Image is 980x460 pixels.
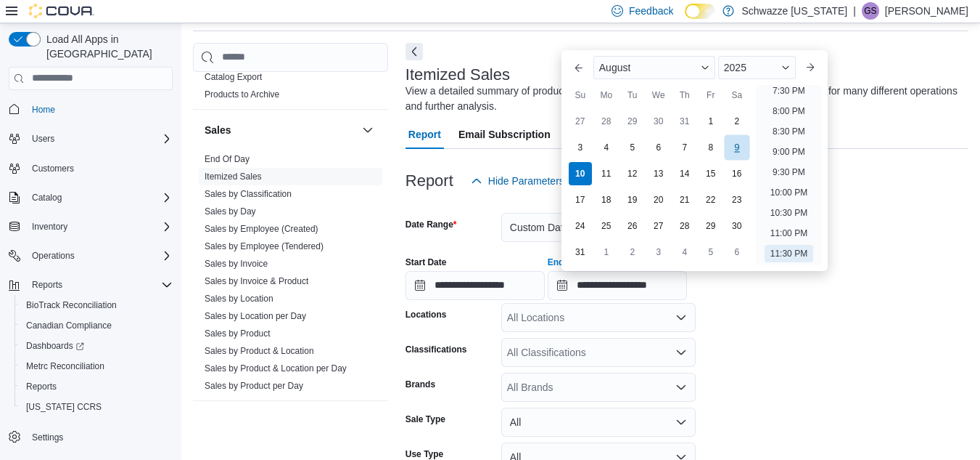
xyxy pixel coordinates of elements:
div: day-17 [569,188,592,211]
label: End Date [548,257,585,268]
button: All [501,408,696,437]
div: Fr [699,84,722,107]
div: day-2 [621,241,644,264]
div: Mo [595,84,618,107]
div: day-14 [673,162,696,185]
div: day-27 [647,214,670,238]
div: Th [673,84,696,107]
a: Sales by Product & Location [205,346,314,356]
span: Operations [26,247,173,265]
label: Classifications [405,344,467,355]
div: August, 2025 [567,108,750,265]
input: Dark Mode [685,4,715,19]
div: day-31 [569,241,592,264]
ul: Time [756,85,822,265]
div: day-19 [621,188,644,211]
button: Customers [3,158,178,179]
div: day-21 [673,188,696,211]
a: Sales by Employee (Created) [205,224,318,234]
button: Open list of options [675,382,687,393]
li: 10:30 PM [765,204,813,222]
button: Next [405,43,423,60]
a: Itemized Sales [205,172,262,182]
p: Schwazze [US_STATE] [741,2,847,20]
button: Canadian Compliance [15,315,178,336]
span: GS [864,2,876,20]
span: 2025 [724,62,746,73]
button: Reports [15,376,178,397]
span: Users [32,133,54,145]
button: Custom Date [501,213,696,242]
li: 9:00 PM [767,143,811,161]
div: day-25 [595,214,618,238]
div: day-6 [725,241,749,264]
span: Load All Apps in [GEOGRAPHIC_DATA] [41,32,173,61]
div: day-18 [595,188,618,211]
button: Users [26,130,60,148]
span: Sales by Invoice [205,258,268,270]
span: Operations [32,250,75,262]
h3: Taxes [205,414,233,429]
span: Sales by Employee (Created) [205,223,318,235]
li: 11:30 PM [765,245,813,262]
button: Inventory [3,217,178,237]
span: Dark Mode [685,19,685,20]
span: Sales by Product & Location [205,345,314,357]
span: Sales by Product per Day [205,380,303,392]
span: Home [32,104,55,116]
h3: Itemized Sales [405,66,510,84]
div: View a detailed summary of products sold down to the package level. This report can be used for m... [405,84,961,114]
button: Operations [3,246,178,266]
img: Cova [29,4,94,18]
div: day-26 [621,214,644,238]
div: Su [569,84,592,107]
div: day-20 [647,188,670,211]
div: day-5 [621,136,644,159]
a: Dashboards [15,336,178,356]
a: Sales by Location per Day [205,311,306,321]
span: Dashboards [26,340,84,352]
label: Brands [405,379,435,390]
div: day-27 [569,110,592,133]
button: Home [3,99,178,120]
span: Itemized Sales [205,171,262,182]
div: Button. Open the month selector. August is currently selected. [593,56,715,79]
a: Sales by Location [205,294,273,304]
div: Tu [621,84,644,107]
div: Sa [725,84,749,107]
span: Report [408,120,441,149]
span: Catalog [26,189,173,206]
a: Sales by Product & Location per Day [205,363,347,374]
div: Products [193,68,388,109]
button: Open list of options [675,312,687,323]
h3: Sales [205,123,231,137]
a: Canadian Compliance [20,317,118,334]
span: Washington CCRS [20,398,173,416]
span: [US_STATE] CCRS [26,401,102,413]
li: 10:00 PM [765,184,813,201]
button: Reports [26,276,68,294]
div: day-31 [673,110,696,133]
span: Settings [26,427,173,445]
span: August [599,62,631,73]
p: | [853,2,856,20]
div: day-10 [569,162,592,185]
div: day-30 [647,110,670,133]
a: Sales by Invoice [205,259,268,269]
div: day-28 [673,214,696,238]
span: Reports [26,276,173,294]
div: day-7 [673,136,696,159]
span: Sales by Product & Location per Day [205,363,347,374]
a: BioTrack Reconciliation [20,296,123,314]
span: Users [26,130,173,148]
span: Products to Archive [205,89,279,100]
button: Reports [3,275,178,295]
div: day-23 [725,188,749,211]
button: Inventory [26,218,73,235]
div: day-28 [595,110,618,133]
button: Metrc Reconciliation [15,356,178,376]
h3: Report [405,172,453,190]
span: Settings [32,432,63,443]
a: Catalog Export [205,72,262,82]
span: Canadian Compliance [20,317,173,334]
